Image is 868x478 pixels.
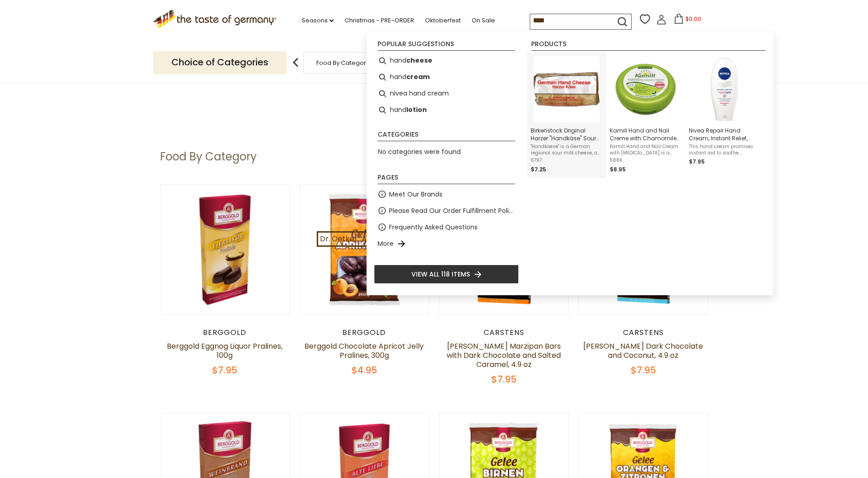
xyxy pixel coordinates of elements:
a: Nivea Repair Hand Cream, Instant Relief, 75mlThis hand cream promises instant aid to soothe chapp... [689,56,761,174]
a: Please Read Our Order Fulfillment Policies [389,206,515,216]
span: $7.95 [212,364,237,377]
span: $4.95 [351,364,377,377]
span: Birkenstock Original Harzer "Handkäse" Sour Milk Cheese 6.5 oz. [531,127,602,142]
b: cream [406,72,430,82]
a: Berggold Chocolate Apricot Jelly Pralines, 300g [304,341,424,361]
div: Berggold [160,328,290,337]
li: Nivea Repair Hand Cream, Instant Relief, 75ml [685,53,764,178]
p: Choice of Categories [153,51,287,74]
a: On Sale [472,16,495,26]
a: Christmas - PRE-ORDER [345,16,414,26]
span: This hand cream promises instant aid to soothe chapped skin, relief skin tension and protects the... [689,143,761,156]
li: hand cream [374,69,519,85]
span: Nivea Repair Hand Cream, Instant Relief, 75ml [689,127,761,142]
a: Food By Category [316,59,369,66]
span: $7.25 [531,165,546,173]
li: Meet Our Brands [374,186,519,202]
span: $0.00 [686,15,701,23]
button: $0.00 [668,14,707,27]
a: Birkenstock Original Harzer Sour Milk CheeseBirkenstock Original Harzer "Handkäse" Sour Milk Chee... [531,56,602,174]
a: Frequently Asked Questions [389,222,478,233]
div: Carstens [439,328,569,337]
li: hand cheese [374,53,519,69]
b: cheese [406,55,432,66]
img: Berggold Chocolate Apricot Jelly Pralines, 300g [300,185,429,314]
b: lotion [406,105,427,115]
a: Berggold Eggnog Liquor Pralines, 100g [167,341,282,361]
div: Instant Search Results [367,32,773,295]
h1: Food By Category [160,150,257,164]
span: View all 118 items [411,269,470,279]
img: Berggold Eggnog Liquor Pralines, 100g [160,185,290,314]
li: Products [531,41,766,51]
a: [PERSON_NAME] Dark Chocolate and Coconut, 4.9 oz [583,341,703,361]
span: Kamill Hand and Nail Cream with [MEDICAL_DATA] is a moisturizing and protective cream. It smooths... [610,143,682,156]
span: $7.95 [689,158,705,165]
li: View all 118 items [374,265,519,284]
li: hand lotion [374,102,519,118]
li: More [374,235,519,252]
span: No categories were found [378,147,461,156]
img: Kamill Hand and Nail Creme with Chamomile from Germany [612,56,679,122]
li: Popular suggestions [378,41,515,51]
span: 5886 [610,157,682,164]
a: Kamill Hand and Nail Creme with Chamomile from GermanyKamill Hand and Nail Creme with Chamomile f... [610,56,682,174]
li: Frequently Asked Questions [374,219,519,235]
span: $8.95 [610,165,626,173]
span: "Handkaese" is a German regional sour milk cheese, a culinary specialty from the [GEOGRAPHIC_DATA... [531,143,602,156]
img: Birkenstock Original Harzer Sour Milk Cheese [533,56,600,122]
li: Categories [378,131,515,141]
li: Please Read Our Order Fulfillment Policies [374,202,519,219]
span: 6797 [531,157,602,164]
span: $7.95 [491,373,517,386]
div: Berggold [299,328,430,337]
li: nivea hand cream [374,85,519,102]
img: previous arrow [287,53,305,72]
div: Carstens [578,328,708,337]
span: $7.95 [631,364,656,377]
a: Oktoberfest [425,16,461,26]
a: [PERSON_NAME] Marzipan Bars with Dark Chocolate and Salted Caramel, 4.9 oz [447,341,561,370]
li: Birkenstock Original Harzer "Handkäse" Sour Milk Cheese 6.5 oz. [527,53,606,178]
a: Seasons [302,16,334,26]
li: Pages [378,174,515,184]
li: Kamill Hand and Nail Creme with Chamomile from Germany 150ml [606,53,685,178]
span: Kamill Hand and Nail Creme with Chamomile from [GEOGRAPHIC_DATA] 150ml [610,127,682,142]
a: Meet Our Brands [389,189,442,200]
